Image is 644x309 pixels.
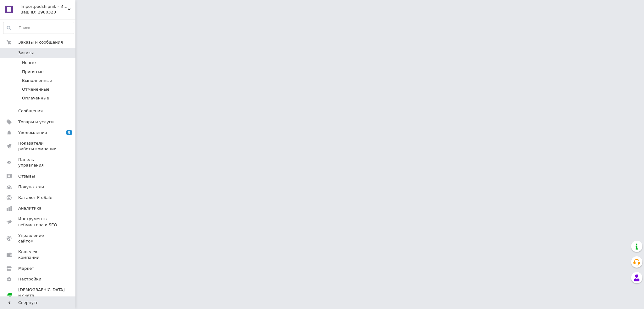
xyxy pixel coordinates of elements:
[18,141,58,152] span: Показатели работы компании
[18,130,47,136] span: Уведомления
[18,266,34,271] span: Маркет
[22,60,36,66] span: Новые
[18,216,58,227] span: Инструменты вебмастера и SEO
[22,95,49,101] span: Оплаченные
[20,9,75,15] div: Ваш ID: 2980320
[22,69,44,75] span: Принятые
[18,205,41,211] span: Аналитика
[18,108,43,114] span: Сообщения
[18,119,54,125] span: Товары и услуги
[18,157,58,168] span: Панель управления
[18,40,63,45] span: Заказы и сообщения
[18,249,58,260] span: Кошелек компании
[18,233,58,244] span: Управление сайтом
[18,276,41,282] span: Настройки
[22,78,52,83] span: Выполненные
[18,50,34,56] span: Заказы
[20,4,68,9] span: Importpodshipnik - Импортные подшипники для любой техники.
[18,195,52,200] span: Каталог ProSale
[22,87,49,92] span: Отмененные
[18,287,65,304] span: [DEMOGRAPHIC_DATA] и счета
[18,173,35,179] span: Отзывы
[18,184,44,190] span: Покупатели
[3,22,74,34] input: Поиск
[66,130,72,135] span: 8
